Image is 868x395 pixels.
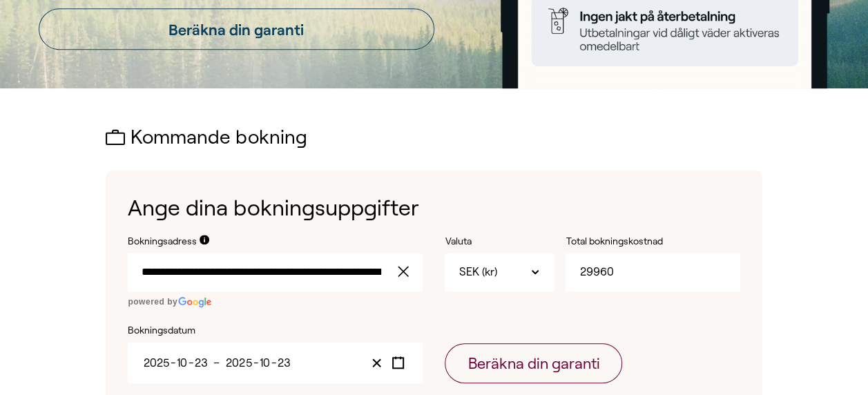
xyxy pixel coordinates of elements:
button: clear value [394,253,423,291]
button: Beräkna din garanti [445,343,622,383]
label: Bokningsadress [128,235,197,249]
label: Bokningsdatum [128,324,423,338]
input: Total bokningskostnad [566,253,740,291]
span: - [189,357,194,369]
span: SEK (kr) [459,264,496,280]
label: Valuta [445,235,554,249]
label: Total bokningskostnad [566,235,704,249]
input: Month [258,357,271,369]
span: - [253,357,258,369]
span: – [213,357,224,369]
input: Day [276,357,291,369]
h2: Kommande bokning [106,127,762,148]
h1: Ange dina bokningsuppgifter [128,193,740,224]
a: Beräkna din garanti [39,8,434,50]
input: Year [143,357,171,369]
input: Day [194,357,209,369]
input: Month [176,357,189,369]
img: Google logo [177,297,212,307]
span: powered by [128,297,177,307]
button: Toggle calendar [387,354,409,372]
span: - [171,357,176,369]
button: Clear value [366,354,387,372]
input: Year [225,357,253,369]
span: - [271,357,276,369]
